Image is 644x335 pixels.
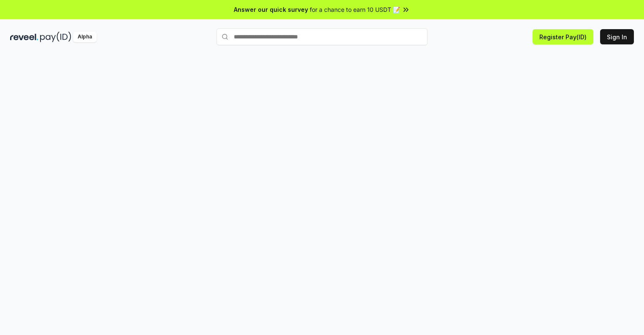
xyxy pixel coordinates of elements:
[10,32,38,42] img: reveel_dark
[40,32,71,42] img: pay_id
[310,5,400,14] span: for a chance to earn 10 USDT 📝
[600,29,634,44] button: Sign In
[234,5,308,14] span: Answer our quick survey
[533,29,593,44] button: Register Pay(ID)
[73,32,97,42] div: Alpha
